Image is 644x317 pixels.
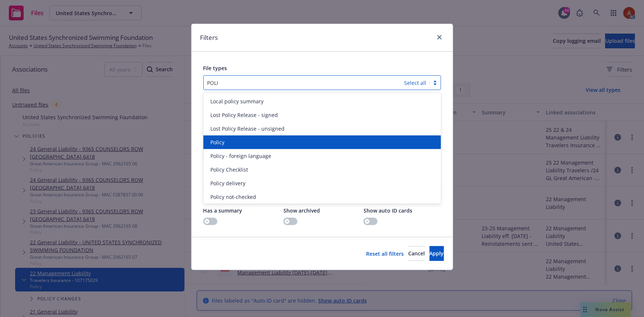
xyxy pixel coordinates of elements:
[409,250,425,257] span: Cancel
[203,207,242,214] span: Has a summary
[430,246,444,261] button: Apply
[283,207,320,214] span: Show archived
[430,250,444,257] span: Apply
[211,166,248,173] span: Policy Checklist
[203,65,227,72] span: File types
[364,207,412,214] span: Show auto ID cards
[211,97,264,105] span: Local policy summary
[200,33,218,42] h1: Filters
[211,125,285,132] span: Lost Policy Release - unsigned
[211,193,256,201] span: Policy not-checked
[435,33,444,42] a: close
[211,138,225,146] span: Policy
[211,152,272,160] span: Policy - foreign language
[211,179,246,187] span: Policy delivery
[404,79,427,86] a: Select all
[409,246,425,261] button: Cancel
[211,111,278,119] span: Lost Policy Release - signed
[366,250,404,258] a: Reset all filters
